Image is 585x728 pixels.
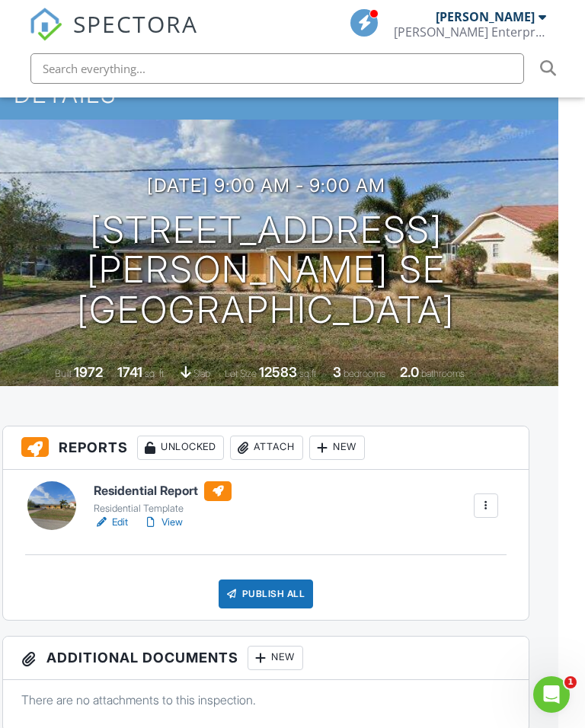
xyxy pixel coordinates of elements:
[74,364,103,380] div: 1972
[333,364,341,380] div: 3
[3,637,528,680] h3: Additional Documents
[14,53,518,107] h1: Inspection Details
[3,426,528,470] h3: Reports
[94,503,232,515] div: Residential Template
[94,481,232,501] h6: Residential Report
[259,364,297,380] div: 12583
[394,24,546,40] div: Goyette Enterprises
[29,21,198,53] a: SPECTORA
[309,436,365,460] div: New
[564,676,577,688] span: 1
[225,368,257,379] span: Lot Size
[117,364,142,380] div: 1741
[147,175,385,196] h3: [DATE] 9:00 am - 9:00 am
[30,53,524,84] input: Search everything...
[94,481,232,515] a: Residential Report Residential Template
[29,8,62,41] img: The Best Home Inspection Software - Spectora
[230,436,303,460] div: Attach
[94,515,128,530] a: Edit
[219,580,314,608] div: Publish All
[436,9,535,24] div: [PERSON_NAME]
[248,646,303,670] div: New
[344,368,385,379] span: bedrooms
[55,368,72,379] span: Built
[299,368,318,379] span: sq.ft.
[73,8,198,40] span: SPECTORA
[143,515,183,530] a: View
[421,368,465,379] span: bathrooms
[400,364,419,380] div: 2.0
[137,436,224,460] div: Unlocked
[193,368,210,379] span: slab
[533,676,570,713] iframe: Intercom live chat
[21,691,510,708] p: There are no attachments to this inspection.
[145,368,166,379] span: sq. ft.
